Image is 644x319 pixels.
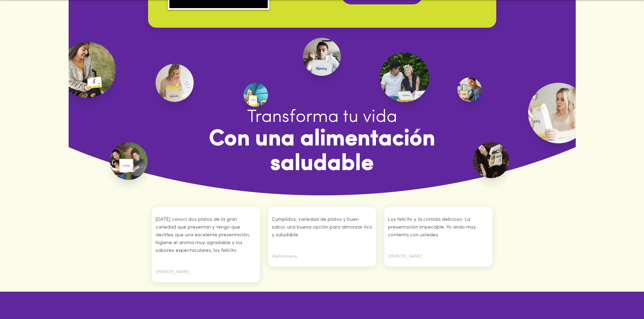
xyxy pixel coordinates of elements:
span: AleMolineros [272,255,297,259]
span: Cumplidos, variedad de platos y buen sabor, una buena opción para almorzar rico y saludable [272,217,372,238]
span: Transforma tu vida [247,109,397,126]
span: [DATE] conocí dos platos de la gran variedad que presentan y tengo que decirles que una excelente... [156,217,250,253]
span: Con una alimentación saludable [209,128,435,176]
span: [PERSON_NAME] [388,255,422,259]
span: [PERSON_NAME] [156,270,189,274]
iframe: Messagebird Livechat Widget [605,280,637,312]
span: Los felicito y la comida delicioso. La presentación impecable. Yo ando muy contenta con ustedes. [388,217,476,238]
